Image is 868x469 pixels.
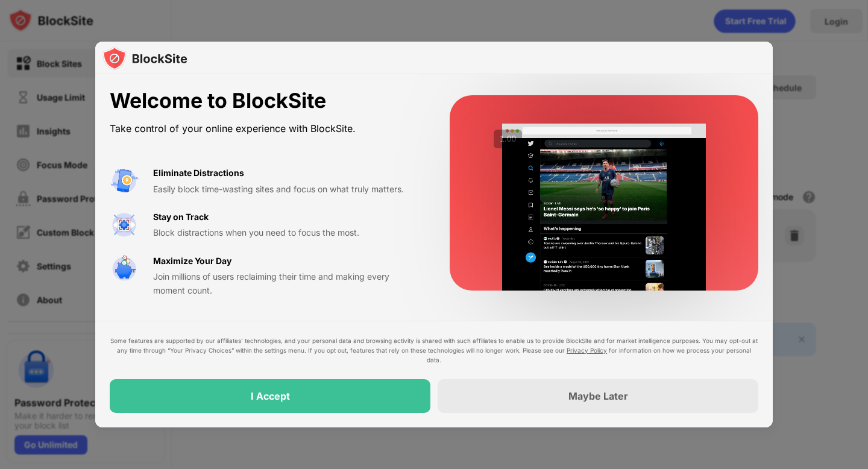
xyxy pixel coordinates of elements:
[153,210,209,224] div: Stay on Track
[153,226,421,239] div: Block distractions when you need to focus the most.
[110,254,139,283] img: value-safe-time.svg
[567,347,607,354] a: Privacy Policy
[251,390,290,402] div: I Accept
[568,390,628,402] div: Maybe Later
[110,89,421,113] div: Welcome to BlockSite
[153,166,244,180] div: Eliminate Distractions
[153,254,231,268] div: Maximize Your Day
[102,46,187,71] img: logo-blocksite.svg
[110,166,139,195] img: value-avoid-distractions.svg
[110,336,758,365] div: Some features are supported by our affiliates’ technologies, and your personal data and browsing ...
[110,210,139,239] img: value-focus.svg
[110,120,421,137] div: Take control of your online experience with BlockSite.
[153,183,421,196] div: Easily block time-wasting sites and focus on what truly matters.
[153,270,421,297] div: Join millions of users reclaiming their time and making every moment count.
